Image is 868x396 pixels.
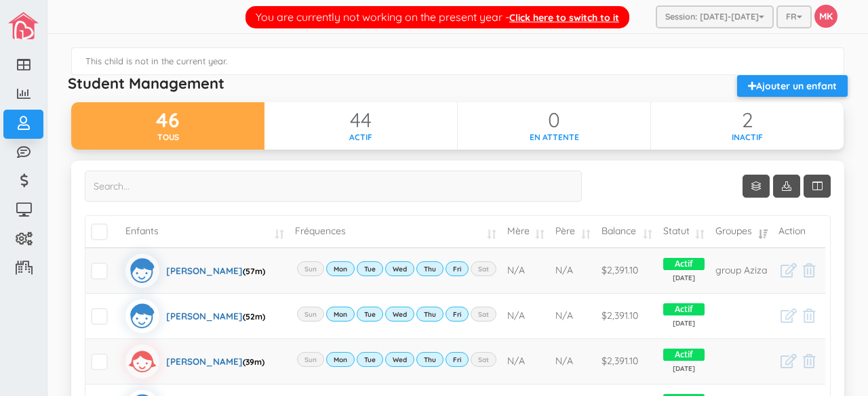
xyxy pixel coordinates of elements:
[357,261,383,276] label: Tue
[416,261,443,276] label: Thu
[737,75,848,97] a: Ajouter un enfant
[658,216,710,248] td: Statut: activate to sort column ascending
[125,299,159,333] img: boyicon.svg
[502,216,550,248] td: Mère: activate to sort column ascending
[550,248,596,293] td: N/A
[416,307,443,322] label: Thu
[326,352,355,367] label: Mon
[416,352,443,367] label: Thu
[550,216,596,248] td: Père: activate to sort column ascending
[550,338,596,384] td: N/A
[264,131,457,143] div: actif
[651,109,844,131] div: 2
[596,338,658,384] td: $2,391.10
[446,261,469,276] label: Fri
[125,254,159,288] img: boyicon.svg
[596,293,658,338] td: $2,391.10
[125,345,159,378] img: girlicon.svg
[385,261,414,276] label: Wed
[446,352,469,367] label: Fri
[385,307,414,322] label: Wed
[120,216,290,248] td: Enfants: activate to sort column ascending
[663,364,705,374] span: [DATE]
[8,12,39,39] img: image
[290,216,502,248] td: Fréquences: activate to sort column ascending
[326,261,355,276] label: Mon
[243,357,264,367] span: (39m)
[326,307,355,322] label: Mon
[502,338,550,384] td: N/A
[458,109,650,131] div: 0
[85,171,582,202] input: Search...
[166,299,265,333] div: [PERSON_NAME]
[550,293,596,338] td: N/A
[166,345,264,378] div: [PERSON_NAME]
[446,307,469,322] label: Fri
[596,216,658,248] td: Balance: activate to sort column ascending
[663,273,705,283] span: [DATE]
[71,131,264,143] div: tous
[663,319,705,328] span: [DATE]
[651,131,844,143] div: inactif
[663,258,705,271] span: Actif
[357,307,383,322] label: Tue
[471,307,496,322] label: Sat
[596,248,658,293] td: $2,391.10
[663,349,705,361] span: Actif
[471,261,496,276] label: Sat
[502,293,550,338] td: N/A
[458,131,650,143] div: en attente
[663,303,705,316] span: Actif
[125,345,264,378] a: [PERSON_NAME](39m)
[710,248,773,293] td: group Aziza
[243,266,265,276] span: (57m)
[166,254,265,288] div: [PERSON_NAME]
[811,342,854,382] iframe: chat widget
[357,352,383,367] label: Tue
[710,216,773,248] td: Groupes: activate to sort column ascending
[68,75,224,91] h5: Student Management
[297,261,324,276] label: Sun
[125,254,265,288] a: [PERSON_NAME](57m)
[385,352,414,367] label: Wed
[71,109,264,131] div: 46
[502,248,550,293] td: N/A
[125,299,265,333] a: [PERSON_NAME](52m)
[243,311,265,322] span: (52m)
[264,109,457,131] div: 44
[773,216,825,248] td: Action
[297,307,324,322] label: Sun
[71,47,844,75] div: This child is not in the current year.
[297,352,324,367] label: Sun
[471,352,496,367] label: Sat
